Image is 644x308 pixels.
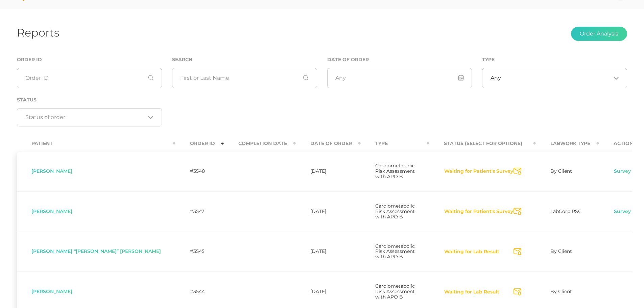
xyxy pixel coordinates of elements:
[17,97,37,103] label: Status
[31,208,72,214] span: [PERSON_NAME]
[17,136,175,151] th: Patient : activate to sort column ascending
[175,136,224,151] th: Order ID : activate to sort column ascending
[571,27,627,41] button: Order Analysis
[296,191,361,232] td: [DATE]
[361,136,429,151] th: Type : activate to sort column ascending
[375,203,415,220] span: Cardiometabolic Risk Assessment with APO B
[327,68,472,88] input: Any
[444,289,500,295] button: Waiting for Lab Result
[550,248,572,254] span: By Client
[491,75,501,81] span: Any
[296,151,361,191] td: [DATE]
[514,208,521,215] svg: Send Notification
[375,163,415,180] span: Cardiometabolic Risk Assessment with APO B
[550,288,572,294] span: By Client
[296,136,361,151] th: Date Of Order : activate to sort column ascending
[172,57,192,63] label: Search
[482,57,495,63] label: Type
[17,108,162,126] div: Search for option
[550,208,581,214] span: LabCorp PSC
[514,168,521,175] svg: Send Notification
[444,168,514,175] button: Waiting for Patient's Survey
[31,248,161,254] span: [PERSON_NAME] “[PERSON_NAME]” [PERSON_NAME]
[17,26,59,39] h1: Reports
[444,208,514,215] button: Waiting for Patient's Survey
[296,232,361,272] td: [DATE]
[514,288,521,295] svg: Send Notification
[31,168,72,174] span: [PERSON_NAME]
[536,136,599,151] th: Labwork Type : activate to sort column ascending
[375,243,415,260] span: Cardiometabolic Risk Assessment with APO B
[224,136,296,151] th: Completion Date : activate to sort column ascending
[175,232,224,272] td: #3545
[375,283,415,300] span: Cardiometabolic Risk Assessment with APO B
[17,68,162,88] input: Order ID
[429,136,536,151] th: Status (Select for Options) : activate to sort column ascending
[17,57,42,63] label: Order ID
[25,114,146,121] input: Search for option
[327,57,369,63] label: Date of Order
[614,208,631,215] a: Survey
[550,168,572,174] span: By Client
[175,191,224,232] td: #3547
[31,288,72,294] span: [PERSON_NAME]
[514,248,521,255] svg: Send Notification
[172,68,317,88] input: First or Last Name
[614,168,631,175] a: Survey
[482,68,627,88] div: Search for option
[444,248,500,255] button: Waiting for Lab Result
[501,75,611,81] input: Search for option
[175,151,224,191] td: #3548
